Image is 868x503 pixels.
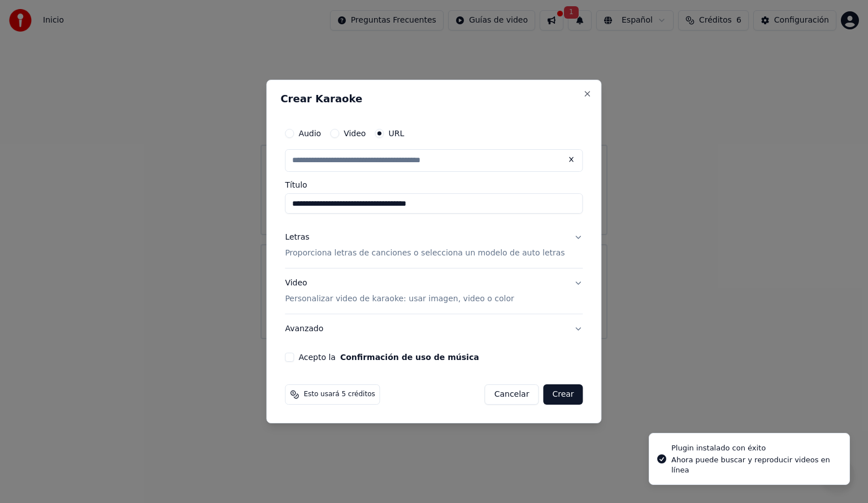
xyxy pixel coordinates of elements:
[344,129,366,137] label: Video
[285,314,583,344] button: Avanzado
[280,94,587,104] h2: Crear Karaoke
[285,277,514,305] div: Video
[340,353,479,361] button: Acepto la
[298,353,479,361] label: Acepto la
[285,181,583,189] label: Título
[285,268,583,314] button: VideoPersonalizar video de karaoke: usar imagen, video o color
[388,129,404,137] label: URL
[285,293,514,305] p: Personalizar video de karaoke: usar imagen, video o color
[303,390,375,399] span: Esto usará 5 créditos
[485,384,539,405] button: Cancelar
[285,223,583,268] button: LetrasProporciona letras de canciones o selecciona un modelo de auto letras
[285,232,309,243] div: Letras
[298,129,321,137] label: Audio
[285,248,565,259] p: Proporciona letras de canciones o selecciona un modelo de auto letras
[543,384,583,405] button: Crear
